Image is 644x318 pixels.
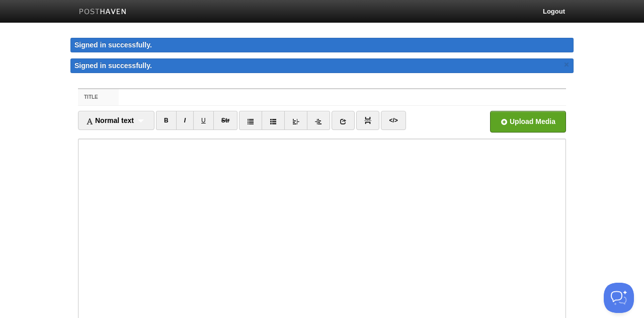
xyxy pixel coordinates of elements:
a: CTRL+U [193,111,214,130]
a: CTRL+I [176,111,194,130]
a: Unordered list [239,111,262,130]
span: Normal text [86,116,134,124]
div: Signed in successfully. [70,38,574,52]
a: Edit HTML [381,111,406,130]
a: × [562,58,571,71]
del: Str [221,117,230,124]
label: Title [78,89,119,105]
iframe: Help Scout Beacon - Open [604,283,634,313]
a: CTRL+B [156,111,177,130]
a: Insert Read More [356,111,379,130]
img: Posthaven-bar [79,9,127,16]
span: Signed in successfully. [74,61,152,70]
a: Ordered list [262,111,285,130]
a: Insert link [332,111,355,130]
a: Outdent [284,111,307,130]
img: pagebreak-icon.png [364,117,371,124]
a: Indent [307,111,330,130]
